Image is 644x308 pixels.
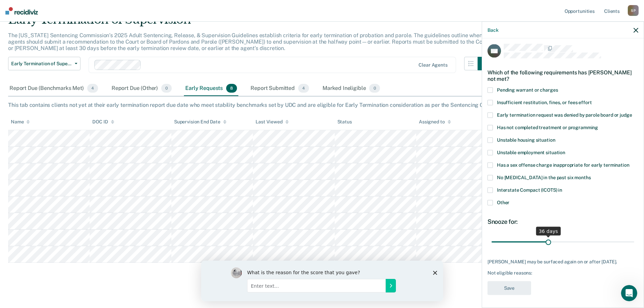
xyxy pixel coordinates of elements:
[8,102,636,108] div: This tab contains clients not yet at their early termination report due date who meet stability b...
[249,81,310,96] div: Report Submitted
[497,100,592,105] span: Insufficient restitution, fines, or fees effort
[5,7,38,15] img: Recidiviz
[487,270,638,276] div: Not eligible reasons:
[337,119,352,125] div: Status
[497,137,555,143] span: Unstable housing situation
[487,218,638,226] div: Snooze for:
[487,259,638,264] div: [PERSON_NAME] may be surfaced again on or after [DATE].
[110,81,173,96] div: Report Due (Other)
[184,81,238,96] div: Early Requests
[497,175,591,180] span: No [MEDICAL_DATA] in the past six months
[487,281,531,295] button: Save
[497,200,509,205] span: Other
[92,119,114,125] div: DOC ID
[8,32,489,51] p: The [US_STATE] Sentencing Commission’s 2025 Adult Sentencing, Release, & Supervision Guidelines e...
[369,84,380,93] span: 0
[419,62,447,68] div: Clear agents
[174,119,226,125] div: Supervision End Date
[226,84,237,93] span: 8
[11,61,72,67] span: Early Termination of Supervision
[8,13,491,32] div: Early Termination of Supervision
[201,261,443,301] iframe: Survey by Kim from Recidiviz
[628,5,639,16] div: S P
[536,227,561,235] div: 36 days
[419,119,451,125] div: Assigned to
[8,81,99,96] div: Report Due (Benchmarks Met)
[497,187,562,193] span: Interstate Compact (ICOTS) in
[487,27,498,33] button: Back
[11,119,30,125] div: Name
[621,285,637,301] iframe: Intercom live chat
[497,150,565,155] span: Unstable employment situation
[298,84,309,93] span: 4
[321,81,381,96] div: Marked Ineligible
[487,64,638,87] div: Which of the following requirements has [PERSON_NAME] not met?
[87,84,98,93] span: 4
[497,125,598,130] span: Has not completed treatment or programming
[497,87,558,93] span: Pending warrant or charges
[497,162,629,168] span: Has a sex offense charge inappropriate for early termination
[161,84,172,93] span: 0
[497,112,632,118] span: Early termination request was denied by parole board or judge
[256,119,288,125] div: Last Viewed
